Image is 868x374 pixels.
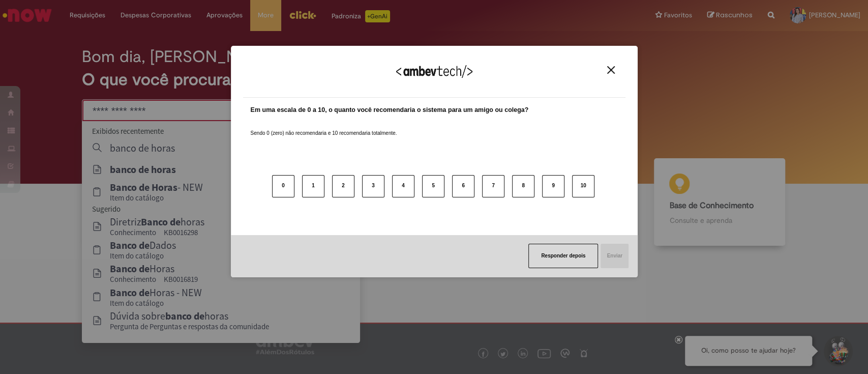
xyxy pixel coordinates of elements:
label: Sendo 0 (zero) não recomendaria e 10 recomendaria totalmente. [251,118,397,137]
button: Responder depois [528,244,598,268]
label: Em uma escala de 0 a 10, o quanto você recomendaria o sistema para um amigo ou colega? [251,105,529,115]
button: 4 [392,175,414,197]
img: Logo Ambevtech [396,65,472,78]
button: 3 [362,175,384,197]
button: 9 [542,175,564,197]
button: 0 [272,175,294,197]
button: 10 [572,175,594,197]
button: 2 [332,175,354,197]
button: 5 [422,175,444,197]
button: 1 [302,175,324,197]
button: 8 [512,175,534,197]
button: 6 [452,175,474,197]
button: Close [604,66,618,74]
button: 7 [482,175,504,197]
img: Close [607,66,615,74]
